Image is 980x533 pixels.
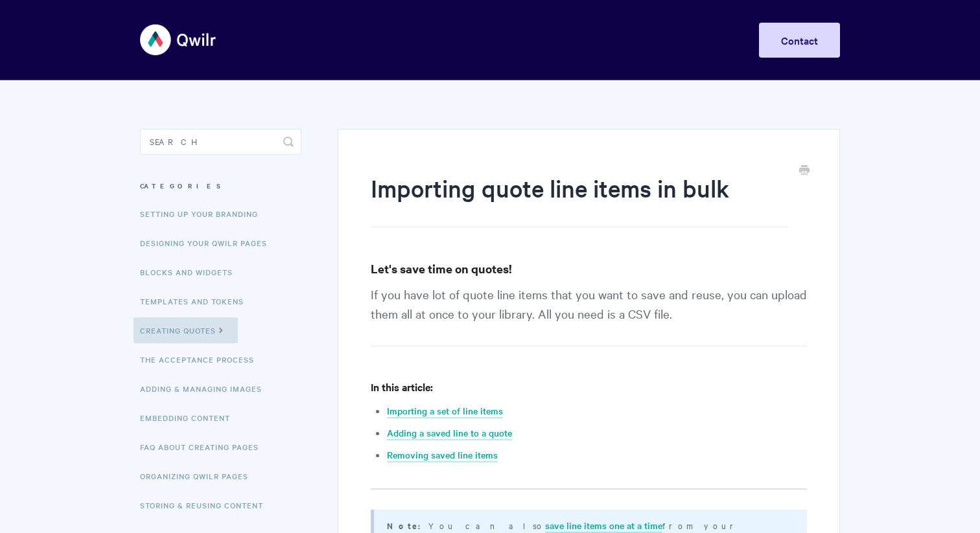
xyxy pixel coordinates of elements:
a: Importing a set of line items [387,404,503,418]
a: Print this Article [799,164,810,178]
a: Removing saved line items [387,448,498,462]
a: Adding & Managing Images [140,376,272,402]
a: Creating Quotes [134,317,238,343]
a: Embedding Content [140,405,240,431]
h4: In this article: [371,379,807,395]
img: Qwilr Help Center [140,16,217,64]
a: Blocks and Widgets [140,259,242,285]
strong: Note: [387,519,428,532]
input: Search [140,129,301,155]
a: Setting up your Branding [140,201,268,227]
a: Templates and Tokens [140,288,253,314]
p: If you have lot of quote line items that you want to save and reuse, you can upload them all at o... [371,284,807,346]
a: The Acceptance Process [140,346,264,372]
h3: Categories [140,174,301,198]
a: Adding a saved line to a quote [387,426,512,440]
a: FAQ About Creating Pages [140,434,268,460]
h1: Importing quote line items in bulk [371,172,787,227]
a: Storing & Reusing Content [140,492,273,518]
a: Designing Your Qwilr Pages [140,230,277,256]
a: Contact [759,23,840,58]
a: Organizing Qwilr Pages [140,463,258,489]
a: save line items one at a time [545,519,662,533]
h3: Let's save time on quotes! [371,260,807,278]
